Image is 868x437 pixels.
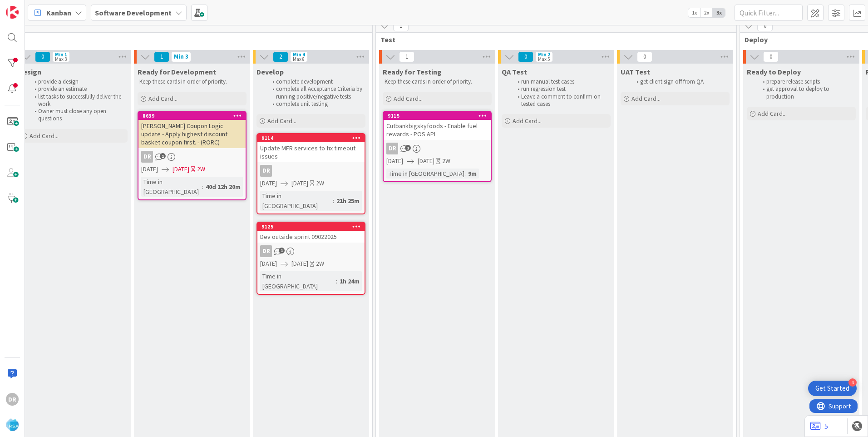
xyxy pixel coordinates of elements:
div: 9115 [384,112,491,120]
div: Dev outside sprint 09022025 [257,231,365,243]
div: DR [260,245,272,257]
span: 1 [393,20,409,31]
div: 1h 24m [337,276,362,286]
span: 1 [160,153,166,159]
span: Design [19,67,41,76]
div: Cutbankbigskyfoods - Enable fuel rewards - POS API [384,120,491,140]
div: 9115Cutbankbigskyfoods - Enable fuel rewards - POS API [384,112,491,140]
li: run manual test cases [513,78,609,85]
span: 2 [273,51,288,62]
span: 1 [279,248,285,253]
div: 9115 [388,113,491,119]
div: Time in [GEOGRAPHIC_DATA] [260,271,336,291]
span: Add Card... [513,117,542,125]
span: [DATE] [260,179,277,188]
div: 9125 [257,223,365,231]
span: Add Card... [148,94,178,103]
div: Time in [GEOGRAPHIC_DATA] [386,169,464,179]
a: 8639[PERSON_NAME] Coupon Logic update - Apply highest discount basket coupon first. - (RORC)DR[DA... [138,111,247,200]
div: 9114 [257,134,365,142]
span: Add Card... [758,109,787,118]
div: DR [257,165,365,177]
li: complete all Acceptance Criteria by running positive/negative tests [267,85,364,100]
div: Max 5 [538,57,550,61]
div: Time in [GEOGRAPHIC_DATA] [141,177,202,197]
div: Min 4 [293,52,305,57]
span: Test [380,35,725,44]
div: 9125 [261,223,365,230]
span: [DATE] [386,156,403,166]
span: : [336,276,337,286]
span: Add Card... [631,94,661,103]
div: DR [260,165,272,177]
span: [DATE] [260,259,277,268]
div: 9114Update MFR services to fix timeout issues [257,134,365,162]
span: Kanban [46,7,71,18]
div: Get Started [815,384,849,393]
div: [PERSON_NAME] Coupon Logic update - Apply highest discount basket coupon first. - (RORC) [138,120,246,148]
li: list tasks to successfully deliver the work [30,93,126,108]
div: DR [141,151,153,163]
span: Ready to Deploy [747,67,801,76]
span: 1 [154,51,169,62]
div: 8639 [143,113,246,119]
li: provide a design [30,78,126,85]
div: 4 [848,378,857,387]
li: get client sign off from QA [631,78,728,85]
span: [DATE] [173,164,189,174]
div: DR [257,245,365,257]
input: Quick Filter... [735,5,803,21]
li: Leave a comment to confirm on tested cases [513,93,609,108]
div: 2W [316,179,324,188]
a: 9115Cutbankbigskyfoods - Enable fuel rewards - POS APIDR[DATE][DATE]2WTime in [GEOGRAPHIC_DATA]:9m [383,111,492,182]
span: 2x [700,8,713,17]
div: DR [386,143,398,154]
span: [DATE] [291,259,308,268]
li: run regression test [513,85,609,93]
div: DR [6,393,19,406]
div: Time in [GEOGRAPHIC_DATA] [260,191,333,211]
div: DR [138,151,246,163]
span: Add Card... [30,132,59,140]
span: [DATE] [418,156,434,166]
span: QA Test [502,67,527,76]
li: complete development [267,78,364,85]
span: : [464,169,466,179]
p: Keep these cards in order of priority. [139,78,245,85]
div: Min 1 [55,52,67,57]
div: 9125Dev outside sprint 09022025 [257,223,365,243]
div: 8639[PERSON_NAME] Coupon Logic update - Apply highest discount basket coupon first. - (RORC) [138,112,246,148]
div: 8639 [138,112,246,120]
div: Min 3 [174,55,188,59]
div: Max 8 [293,57,305,61]
span: Ready for Testing [383,67,442,76]
span: 1 [405,145,411,151]
span: Ready for Development [138,67,216,76]
a: 9125Dev outside sprint 09022025DR[DATE][DATE]2WTime in [GEOGRAPHIC_DATA]:1h 24m [256,222,365,295]
li: get approval to deploy to production [758,85,854,100]
div: 21h 25m [334,196,362,206]
span: 3x [713,8,725,17]
span: Support [19,1,41,12]
li: complete unit testing [267,100,364,108]
span: : [202,182,203,192]
div: 2W [197,164,205,174]
span: Add Card... [267,117,296,125]
li: prepare release scripts [758,78,854,85]
span: Add Card... [394,94,423,103]
p: Keep these cards in order of priority. [385,78,490,85]
a: 9114Update MFR services to fix timeout issuesDR[DATE][DATE]2WTime in [GEOGRAPHIC_DATA]:21h 25m [256,133,365,214]
div: Update MFR services to fix timeout issues [257,142,365,162]
span: 0 [637,51,652,62]
span: 0 [763,51,779,62]
div: 40d 12h 20m [203,182,243,192]
span: 0 [757,20,773,31]
div: Max 3 [55,57,67,61]
div: 9114 [261,135,365,141]
span: 0 [518,51,533,62]
span: : [333,196,334,206]
div: Min 2 [538,52,550,57]
span: 0 [35,51,50,62]
div: 2W [316,259,324,268]
a: 5 [810,421,828,432]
